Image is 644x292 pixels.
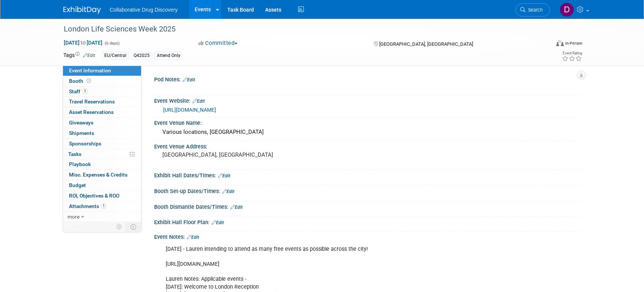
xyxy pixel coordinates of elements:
[63,118,141,128] a: Giveaways
[556,40,564,46] img: Format-Inperson.png
[506,39,583,50] div: Event Format
[562,51,582,55] div: Event Rating
[69,193,119,199] span: ROI, Objectives & ROO
[63,107,141,117] a: Asset Reservations
[83,53,95,58] a: Edit
[63,66,141,76] a: Event Information
[85,78,92,84] span: Booth not reserved yet
[218,173,230,178] a: Edit
[69,120,93,126] span: Giveaways
[63,6,101,14] img: ExhibitDay
[68,214,80,220] span: more
[63,139,141,149] a: Sponsorships
[192,99,205,104] a: Edit
[155,52,183,60] div: Attend Only
[69,141,101,147] span: Sponsorships
[69,109,114,115] span: Asset Reservations
[69,203,107,209] span: Attachments
[212,220,224,225] a: Edit
[565,40,582,46] div: In-Person
[63,159,141,169] a: Playbook
[101,203,107,209] span: 1
[154,201,581,211] div: Booth Dismantle Dates/Times:
[163,107,216,113] a: [URL][DOMAIN_NAME]
[63,76,141,86] a: Booth
[63,97,141,107] a: Travel Reservations
[154,217,581,226] div: Exhibit Hall Floor Plan:
[63,128,141,138] a: Shipments
[154,74,581,84] div: Pod Notes:
[63,149,141,159] a: Tasks
[196,39,240,47] button: Committed
[183,77,195,82] a: Edit
[154,141,581,150] div: Event Venue Address:
[104,41,120,46] span: (6 days)
[69,161,91,167] span: Playbook
[69,172,128,178] span: Misc. Expenses & Credits
[113,222,126,232] td: Personalize Event Tab Strip
[126,222,141,232] td: Toggle Event Tabs
[69,88,88,94] span: Staff
[187,235,199,240] a: Edit
[69,78,92,84] span: Booth
[160,126,575,138] div: Various locations, [GEOGRAPHIC_DATA]
[69,130,94,136] span: Shipments
[154,95,581,105] div: Event Website:
[379,41,473,47] span: [GEOGRAPHIC_DATA], [GEOGRAPHIC_DATA]
[69,67,111,73] span: Event Information
[154,170,581,180] div: Exhibit Hall Dates/Times:
[222,189,234,194] a: Edit
[525,7,543,13] span: Search
[63,39,103,46] span: [DATE] [DATE]
[154,117,581,127] div: Event Venue Name:
[162,151,324,158] pre: [GEOGRAPHIC_DATA], [GEOGRAPHIC_DATA]
[69,182,86,188] span: Budget
[63,87,141,97] a: Staff1
[63,170,141,180] a: Misc. Expenses & Credits
[154,186,581,195] div: Booth Set-up Dates/Times:
[61,22,539,36] div: London Life Sciences Week 2025
[560,3,574,17] img: Daniel Castro
[80,40,87,46] span: to
[102,52,129,60] div: EU/Central
[230,205,243,210] a: Edit
[63,212,141,222] a: more
[82,88,88,94] span: 1
[63,51,95,60] td: Tags
[154,231,581,241] div: Event Notes:
[63,191,141,201] a: ROI, Objectives & ROO
[131,52,152,60] div: Q42025
[68,151,81,157] span: Tasks
[63,180,141,190] a: Budget
[63,201,141,211] a: Attachments1
[515,3,550,16] a: Search
[69,99,115,105] span: Travel Reservations
[110,7,178,13] span: Collaborative Drug Discovery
